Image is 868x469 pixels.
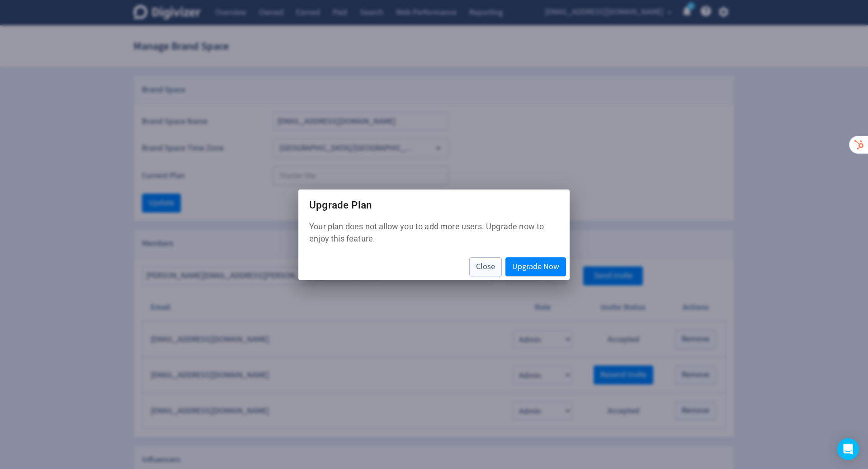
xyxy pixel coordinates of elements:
div: Open Intercom Messenger [837,438,859,460]
button: Upgrade Now [505,257,566,276]
button: Close [469,257,502,276]
h2: Upgrade Plan [298,189,570,220]
span: Close [476,263,495,271]
span: Upgrade Now [512,263,559,271]
p: Your plan does not allow you to add more users. Upgrade now to enjoy this feature. [309,220,559,245]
